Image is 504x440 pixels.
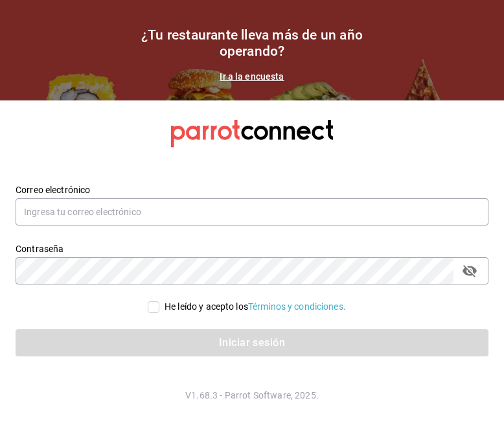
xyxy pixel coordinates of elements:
[122,27,382,60] h1: ¿Tu restaurante lleva más de un año operando?
[16,185,488,194] label: Correo electrónico
[16,389,488,402] p: V1.68.3 - Parrot Software, 2025.
[16,244,488,253] label: Contraseña
[165,300,346,314] div: He leído y acepto los
[16,198,488,226] input: Ingresa tu correo electrónico
[248,301,346,312] a: Términos y condiciones.
[220,71,284,82] a: Ir a la encuesta
[459,260,481,282] button: passwordField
